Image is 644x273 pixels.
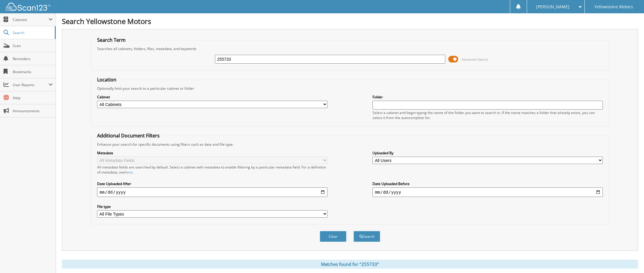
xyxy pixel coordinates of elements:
[62,16,638,26] h1: Search Yellowstone Motors
[97,181,327,186] label: Date Uploaded After
[536,5,569,9] span: [PERSON_NAME]
[13,69,53,74] span: Bookmarks
[125,170,133,175] a: here
[372,181,603,186] label: Date Uploaded Before
[94,46,606,51] div: Searches all cabinets, folders, files, metadata, and keywords
[594,5,633,9] span: Yellowstone Motors
[372,110,603,120] div: Select a cabinet and begin typing the name of the folder you want to search in. If the name match...
[62,260,638,269] div: Matches found for "255733"
[13,17,49,22] span: Cabinets
[94,142,606,147] div: Enhance your search for specific documents using filters such as date and file type.
[97,165,327,175] div: All metadata fields are searched by default. Select a cabinet with metadata to enable filtering b...
[97,204,327,209] label: File type
[97,150,327,155] label: Metadata
[94,37,129,43] legend: Search Term
[13,30,52,35] span: Search
[97,187,327,197] input: start
[354,231,380,242] button: Search
[94,132,163,139] legend: Additional Document Filters
[13,95,53,100] span: Help
[94,76,119,83] legend: Location
[372,150,603,155] label: Uploaded By
[13,43,53,48] span: Scan
[13,56,53,61] span: Reminders
[13,82,49,87] span: User Reports
[6,3,50,11] img: scan123-logo-white.svg
[94,86,606,91] div: Optionally limit your search to a particular cabinet or folder
[462,57,488,62] span: Advanced Search
[97,94,327,99] label: Cabinet
[372,187,603,197] input: end
[13,108,53,113] span: Announcements
[372,94,603,99] label: Folder
[320,231,346,242] button: Clear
